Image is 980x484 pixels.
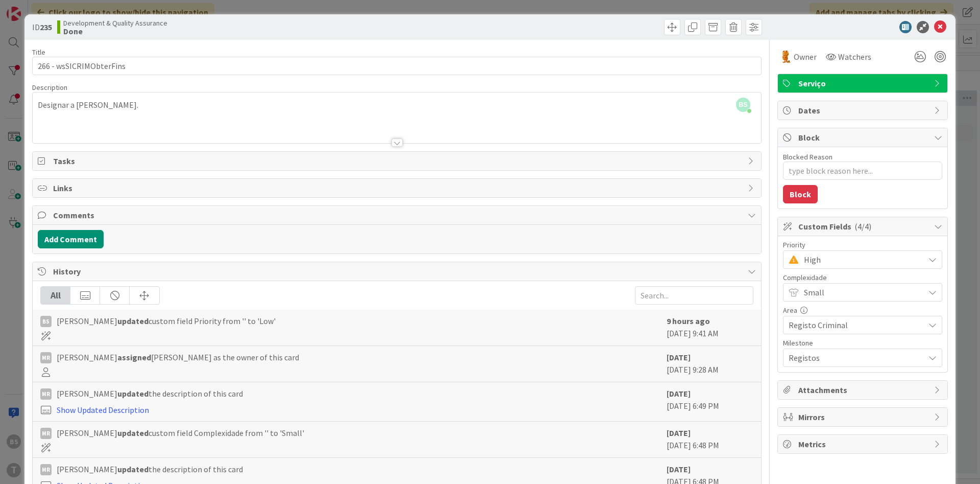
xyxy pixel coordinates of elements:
span: Development & Quality Assurance [63,19,167,27]
span: Dates [798,104,929,117]
b: [DATE] [667,352,691,362]
span: High [804,252,919,267]
span: Comments [53,209,743,221]
button: Block [783,185,818,203]
span: Metrics [798,438,929,450]
label: Blocked Reason [783,152,832,162]
span: Mirrors [798,411,929,423]
b: 9 hours ago [667,316,710,326]
div: MR [40,352,52,363]
span: Attachments [798,384,929,396]
span: Custom Fields [798,220,929,233]
span: Owner [794,51,817,63]
span: History [53,265,743,278]
span: Description [32,83,67,92]
b: [DATE] [667,464,691,474]
input: Search... [635,286,753,305]
span: Tasks [53,155,743,167]
span: Registo Criminal [789,318,919,332]
div: All [41,287,70,304]
div: [DATE] 6:49 PM [667,387,753,416]
div: Area [783,307,942,314]
span: Serviço [798,77,929,89]
input: type card name here... [32,57,762,75]
a: Show Updated Description [57,405,149,415]
b: 235 [40,22,52,32]
b: [DATE] [667,388,691,399]
b: assigned [117,352,151,362]
span: [PERSON_NAME] custom field Complexidade from '' to 'Small' [57,427,304,439]
span: Links [53,182,743,194]
span: Block [798,131,929,144]
span: [PERSON_NAME] custom field Priority from '' to 'Low' [57,315,276,327]
img: RL [779,51,792,63]
span: [PERSON_NAME] the description of this card [57,387,243,400]
div: Complexidade [783,274,942,281]
p: Designar a [PERSON_NAME]. [38,99,756,111]
span: ( 4/4 ) [854,221,871,232]
label: Title [32,48,45,57]
button: Add Comment [38,230,104,248]
span: Small [804,285,919,299]
div: MR [40,464,52,475]
span: Watchers [838,51,871,63]
div: MR [40,388,52,400]
span: ID [32,21,52,33]
div: [DATE] 9:41 AM [667,315,753,340]
div: Priority [783,241,942,248]
div: MR [40,428,52,439]
div: BS [40,316,52,327]
div: [DATE] 9:28 AM [667,351,753,377]
b: [DATE] [667,428,691,438]
b: updated [117,388,149,399]
span: BS [736,98,750,112]
span: [PERSON_NAME] the description of this card [57,463,243,475]
b: updated [117,428,149,438]
span: [PERSON_NAME] [PERSON_NAME] as the owner of this card [57,351,299,363]
b: updated [117,316,149,326]
div: Milestone [783,339,942,347]
div: [DATE] 6:48 PM [667,427,753,452]
b: Done [63,27,167,35]
span: Registos [789,351,919,365]
b: updated [117,464,149,474]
